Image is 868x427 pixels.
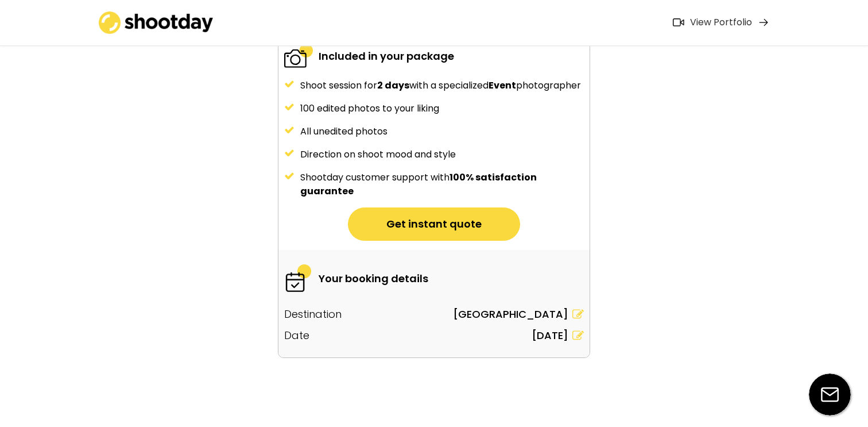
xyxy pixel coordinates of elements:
[809,374,851,416] img: email-icon%20%281%29.svg
[300,171,584,198] div: Shootday customer support with
[300,148,584,161] div: Direction on shoot mood and style
[690,17,752,29] div: View Portfolio
[453,306,568,322] div: [GEOGRAPHIC_DATA]
[300,102,584,116] div: 100 edited photos to your liking
[319,48,454,64] div: Included in your package
[99,11,214,34] img: shootday_logo.png
[319,271,428,286] div: Your booking details
[284,328,309,343] div: Date
[377,79,409,92] strong: 2 days
[284,264,313,292] img: 6-fast.svg
[284,42,313,70] img: 2-specialized.svg
[489,79,516,92] strong: Event
[300,171,538,198] strong: 100% satisfaction guarantee
[348,207,520,241] button: Get instant quote
[673,18,684,26] img: Icon%20feather-video%402x.png
[300,79,584,93] div: Shoot session for with a specialized photographer
[532,328,568,343] div: [DATE]
[300,125,584,139] div: All unedited photos
[284,306,342,322] div: Destination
